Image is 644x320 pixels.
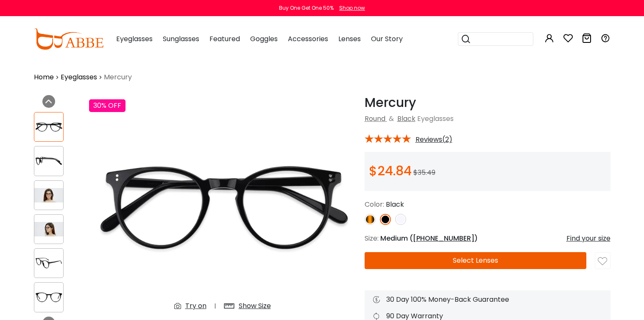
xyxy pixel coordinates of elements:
span: Black [386,199,404,209]
span: $35.49 [413,168,435,177]
div: Shop now [339,4,365,12]
span: & [387,114,396,124]
img: Mercury Black Acetate Eyeglasses , UniversalBridgeFit Frames from ABBE Glasses [34,256,63,270]
a: Shop now [335,4,365,11]
div: Show Size [239,301,271,311]
img: Mercury Black Acetate Eyeglasses , UniversalBridgeFit Frames from ABBE Glasses [34,290,63,304]
span: Color: [365,199,384,209]
div: Find your size [566,233,611,244]
img: Mercury Black Acetate Eyeglasses , UniversalBridgeFit Frames from ABBE Glasses [34,120,63,134]
span: Eyeglasses [417,114,454,124]
span: Mercury [104,72,132,82]
span: Featured [209,34,240,44]
span: Sunglasses [163,34,199,44]
span: Size: [365,233,379,243]
a: Black [397,114,415,124]
span: Goggles [250,34,278,44]
img: abbeglasses.com [34,28,103,50]
span: [PHONE_NUMBER] [413,233,474,243]
span: Our Story [371,34,403,44]
a: Round [365,114,385,124]
img: Mercury Black Acetate Eyeglasses , UniversalBridgeFit Frames from ABBE Glasses [89,95,356,318]
span: Accessories [288,34,328,44]
h1: Mercury [365,95,611,110]
span: Lenses [338,34,361,44]
img: like [598,257,607,266]
a: Home [34,72,54,82]
span: Reviews(2) [415,136,452,143]
a: Eyeglasses [61,72,97,82]
img: Mercury Black Acetate Eyeglasses , UniversalBridgeFit Frames from ABBE Glasses [34,188,63,202]
button: Select Lenses [365,252,587,269]
div: Try on [185,301,206,311]
span: Eyeglasses [116,34,153,44]
img: Mercury Black Acetate Eyeglasses , UniversalBridgeFit Frames from ABBE Glasses [34,154,63,168]
img: Mercury Black Acetate Eyeglasses , UniversalBridgeFit Frames from ABBE Glasses [34,222,63,236]
span: $24.84 [369,162,412,180]
div: 30% OFF [89,99,125,112]
span: Medium ( ) [380,233,478,243]
div: 30 Day 100% Money-Back Guarantee [373,295,602,305]
div: Buy One Get One 50% [279,4,334,12]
